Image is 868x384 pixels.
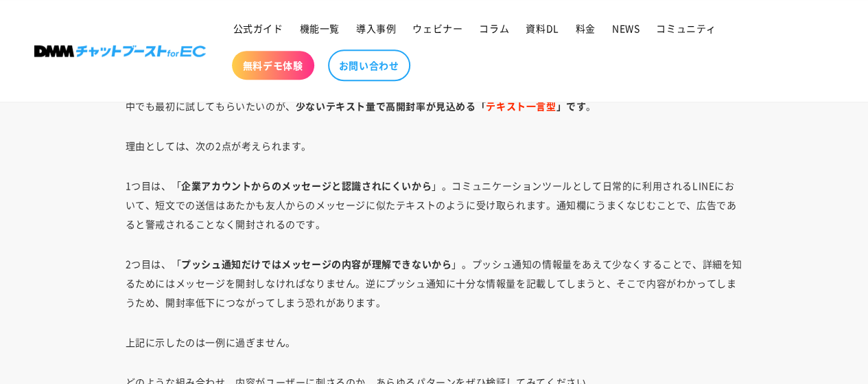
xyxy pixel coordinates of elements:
[348,14,404,43] a: 導入事例
[339,59,399,71] span: お問い合わせ
[526,22,559,34] span: 資料DL
[126,332,743,352] p: 上記に示したのは一例に過ぎません。
[567,14,604,43] a: 料金
[232,51,314,80] a: 無料デモ体験
[479,22,509,34] span: コラム
[233,22,283,34] span: 公式ガイド
[300,22,340,34] span: 機能一覧
[604,14,648,43] a: NEWS
[328,49,410,81] a: お問い合わせ
[486,99,556,113] span: テキスト一言型
[576,22,596,34] span: 料金
[356,22,396,34] span: 導入事例
[404,14,471,43] a: ウェビナー
[181,179,432,192] strong: 企業アカウントからのメッセージと認識されにくいから
[648,14,725,43] a: コミュニティ
[517,14,567,43] a: 資料DL
[471,14,517,43] a: コラム
[243,59,303,71] span: 無料デモ体験
[296,99,586,113] strong: 少ないテキスト量で高開封率が見込める「 」です
[126,176,743,234] p: 1つ目は、「 」。コミュニケーションツールとして日常的に利用されるLINEにおいて、短文での送信はあたかも友人からのメッセージに似たテキストのように受け取られます。通知欄にうまくなじむことで、広...
[656,22,716,34] span: コミュニティ
[612,22,640,34] span: NEWS
[126,96,743,115] p: 中でも最初に試してもらいたいのが、 。
[292,14,348,43] a: 機能一覧
[412,22,462,34] span: ウェビナー
[126,254,743,312] p: 2つ目は、「 」。プッシュ通知の情報量をあえて少なくすることで、詳細を知るためにはメッセージを開封しなければなりません。逆にプッシュ通知に十分な情報量を記載してしまうと、そこで内容がわかってしま...
[225,14,292,43] a: 公式ガイド
[126,136,743,155] p: 理由としては、次の2点が考えられます。
[34,45,206,57] img: 株式会社DMM Boost
[181,257,451,271] strong: プッシュ通知だけではメッセージの内容が理解できないから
